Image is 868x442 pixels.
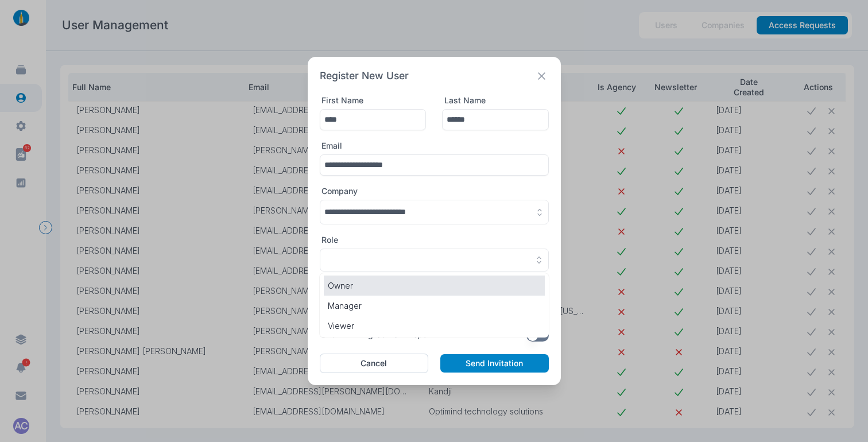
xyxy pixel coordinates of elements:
p: Owner [328,280,541,292]
label: First Name [321,95,363,106]
p: Manager [328,300,541,312]
button: Cancel [320,354,429,373]
label: Role [321,235,338,245]
button: Send Invitation [440,354,548,373]
label: Email [321,141,342,151]
h2: Register New User [320,69,409,83]
p: Viewer [328,320,541,332]
label: Last Name [444,95,486,106]
label: Company [321,186,549,196]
